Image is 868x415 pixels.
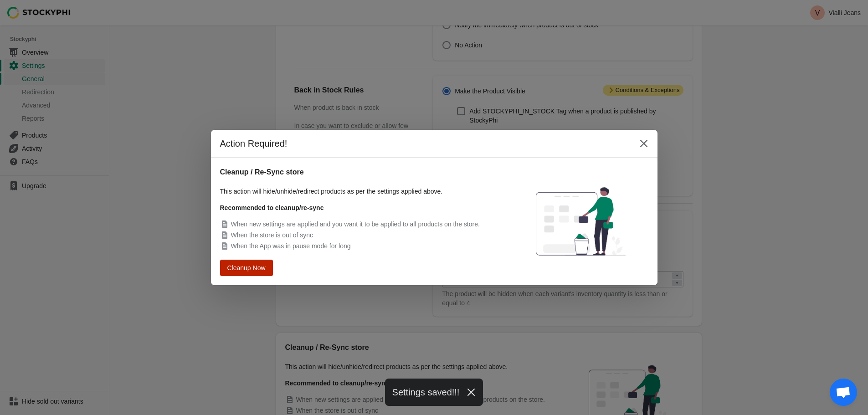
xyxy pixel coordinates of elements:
[385,379,483,406] div: Settings saved!!!
[231,231,313,239] span: When the store is out of sync
[229,265,264,272] span: Cleanup Now
[220,204,324,211] strong: Recommended to cleanup/re-sync
[222,261,271,276] button: Cleanup Now
[231,220,480,228] span: When new settings are applied and you want it to be applied to all products on the store.
[220,167,504,178] h2: Cleanup / Re-Sync store
[231,242,351,250] span: When the App was in pause mode for long
[636,135,652,152] button: Close
[830,379,857,406] div: Open chat
[220,137,627,150] h2: Action Required!
[220,187,504,196] p: This action will hide/unhide/redirect products as per the settings applied above.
